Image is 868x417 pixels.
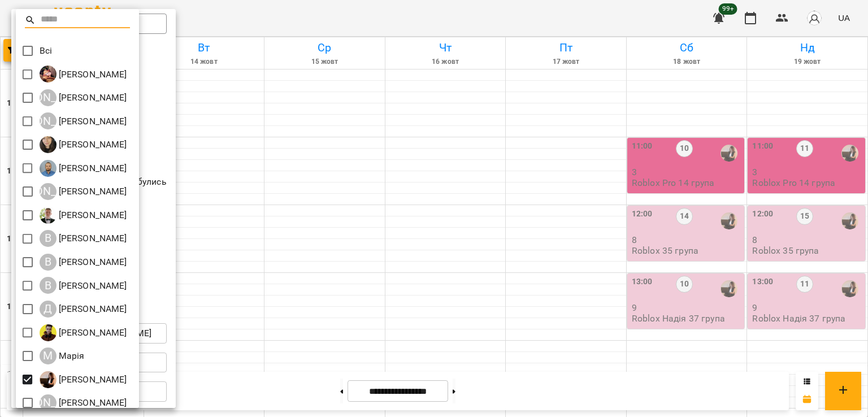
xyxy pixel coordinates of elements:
[40,207,127,224] a: В [PERSON_NAME]
[40,44,52,58] p: Всі
[40,66,57,82] img: І
[40,136,57,153] img: А
[57,373,127,386] p: [PERSON_NAME]
[57,279,127,293] p: [PERSON_NAME]
[40,160,57,177] img: А
[57,326,127,340] p: [PERSON_NAME]
[40,324,127,341] div: Денис Пущало
[40,347,85,364] a: М Марія
[57,185,127,198] p: [PERSON_NAME]
[57,302,127,316] p: [PERSON_NAME]
[57,115,127,128] p: [PERSON_NAME]
[57,68,127,81] p: [PERSON_NAME]
[40,394,57,411] div: [PERSON_NAME]
[57,349,85,363] p: Марія
[40,183,57,200] div: [PERSON_NAME]
[40,254,57,271] div: В
[40,207,57,224] img: В
[40,277,127,294] div: Віталій Кадуха
[40,254,127,271] a: В [PERSON_NAME]
[40,89,57,106] div: [PERSON_NAME]
[40,371,57,388] img: Н
[40,324,127,341] a: Д [PERSON_NAME]
[40,394,127,411] div: Ніна Марчук
[40,277,127,294] a: В [PERSON_NAME]
[57,232,127,245] p: [PERSON_NAME]
[57,208,127,222] p: [PERSON_NAME]
[40,183,127,200] a: [PERSON_NAME] [PERSON_NAME]
[40,277,57,294] div: В
[40,160,127,177] a: А [PERSON_NAME]
[40,324,57,341] img: Д
[40,301,127,318] div: Денис Замрій
[40,301,127,318] a: Д [PERSON_NAME]
[57,138,127,151] p: [PERSON_NAME]
[40,136,127,153] a: А [PERSON_NAME]
[40,112,57,129] div: [PERSON_NAME]
[40,89,127,106] div: Альберт Волков
[40,230,127,247] a: В [PERSON_NAME]
[40,66,127,82] a: І [PERSON_NAME]
[40,89,127,106] a: [PERSON_NAME] [PERSON_NAME]
[40,371,127,388] a: Н [PERSON_NAME]
[40,301,57,318] div: Д
[40,112,127,129] div: Аліна Москаленко
[57,396,127,410] p: [PERSON_NAME]
[57,255,127,269] p: [PERSON_NAME]
[57,162,127,175] p: [PERSON_NAME]
[40,394,127,411] a: [PERSON_NAME] [PERSON_NAME]
[40,66,127,82] div: Ілля Петруша
[40,230,57,247] div: В
[40,347,57,364] div: М
[40,347,85,364] div: Марія
[57,91,127,105] p: [PERSON_NAME]
[40,112,127,129] a: [PERSON_NAME] [PERSON_NAME]
[40,371,127,388] div: Надія Шрай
